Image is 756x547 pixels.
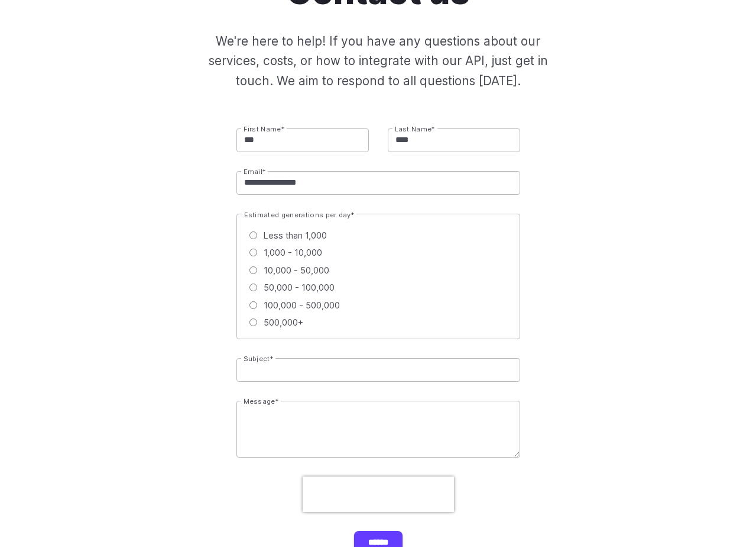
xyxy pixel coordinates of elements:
span: Less than 1,000 [264,229,327,242]
span: Last Name [395,125,432,133]
span: Email [244,168,263,176]
span: Subject [244,355,270,363]
input: 1,000 - 10,000 [249,249,257,256]
span: 10,000 - 50,000 [264,263,329,277]
input: 100,000 - 500,000 [249,301,257,309]
input: 50,000 - 100,000 [249,284,257,291]
span: Message [244,397,275,406]
span: 1,000 - 10,000 [264,246,322,259]
span: 100,000 - 500,000 [264,298,340,312]
p: We're here to help! If you have any questions about our services, costs, or how to integrate with... [189,31,567,91]
iframe: reCAPTCHA [303,477,454,512]
span: First Name [244,125,281,133]
span: Estimated generations per day [244,211,351,219]
input: 500,000+ [249,318,257,326]
input: 10,000 - 50,000 [249,266,257,274]
span: 500,000+ [264,316,303,329]
input: Less than 1,000 [249,231,257,239]
span: 50,000 - 100,000 [264,281,335,294]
